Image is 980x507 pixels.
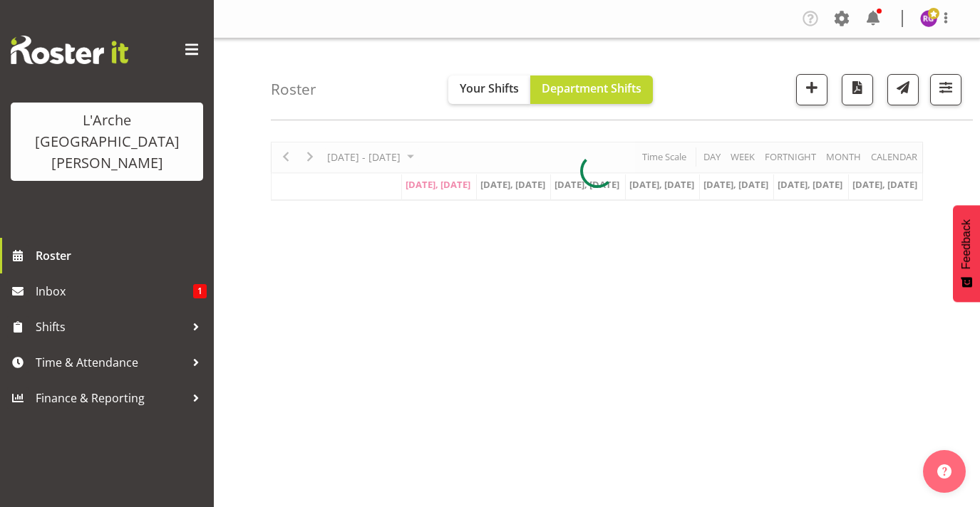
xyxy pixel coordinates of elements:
[36,352,185,373] span: Time & Attendance
[11,36,128,64] img: Rosterit website logo
[887,74,919,105] button: Send a list of all shifts for the selected filtered period to all rostered employees.
[271,81,316,98] h4: Roster
[36,281,193,302] span: Inbox
[530,75,653,104] button: Department Shifts
[960,219,973,269] span: Feedback
[448,75,530,104] button: Your Shifts
[25,110,189,174] div: L'Arche [GEOGRAPHIC_DATA][PERSON_NAME]
[953,205,980,302] button: Feedback - Show survey
[930,74,961,105] button: Filter Shifts
[460,80,519,96] span: Your Shifts
[36,316,185,338] span: Shifts
[36,387,185,409] span: Finance & Reporting
[193,284,207,298] span: 1
[842,74,873,105] button: Download a PDF of the roster according to the set date range.
[542,80,641,96] span: Department Shifts
[920,10,937,27] img: rob-goulton10285.jpg
[796,74,827,105] button: Add a new shift
[36,245,207,266] span: Roster
[937,464,951,479] img: help-xxl-2.png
